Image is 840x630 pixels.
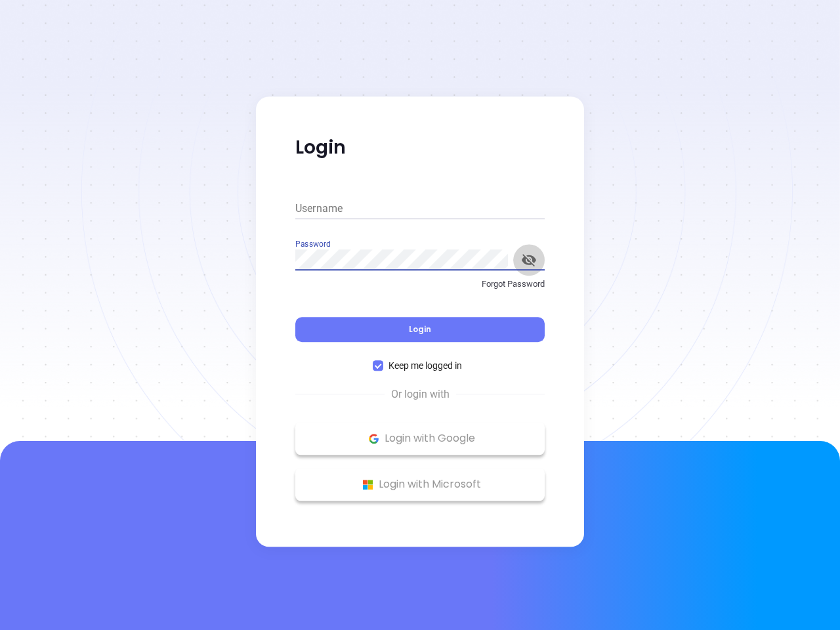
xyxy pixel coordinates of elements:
a: Forgot Password [295,278,545,301]
img: Microsoft Logo [360,476,376,493]
span: Login [409,324,431,335]
span: Or login with [385,387,456,402]
p: Forgot Password [295,278,545,291]
span: Keep me logged in [383,358,467,373]
img: Google Logo [366,430,382,447]
p: Login [295,136,545,159]
button: Microsoft Logo Login with Microsoft [295,468,545,501]
button: Login [295,317,545,342]
button: toggle password visibility [513,244,545,276]
p: Login with Microsoft [302,474,538,494]
p: Login with Google [302,429,538,448]
button: Google Logo Login with Google [295,422,545,455]
label: Password [295,240,330,248]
